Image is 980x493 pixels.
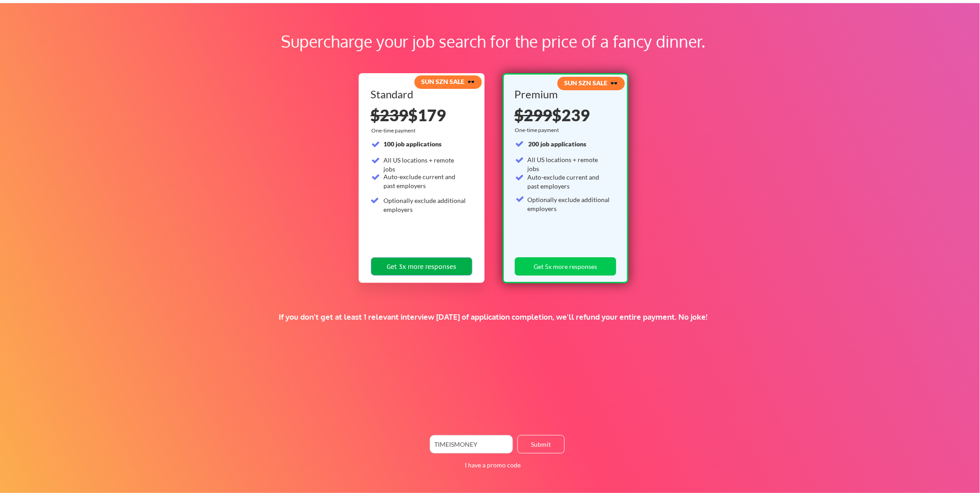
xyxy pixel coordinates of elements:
[515,257,616,276] button: Get 5x more responses
[515,107,613,123] div: $239
[371,105,409,125] s: $239
[515,105,552,125] s: $299
[515,89,613,100] div: Premium
[430,435,513,453] input: Enter your code
[156,312,831,322] div: If you don't get at least 1 relevant interview [DATE] of application completion, we'll refund you...
[528,155,611,173] div: All US locations + remote jobs
[372,127,419,134] div: One-time payment
[371,257,472,276] button: Get 3x more responses
[384,172,467,190] div: Auto-exclude current and past employers
[371,107,472,123] div: $179
[528,195,611,213] div: Optionally exclude additional employers
[517,435,565,453] button: Submit
[371,89,469,100] div: Standard
[384,140,442,148] strong: 100 job applications
[515,127,562,134] div: One-time payment
[564,79,618,87] strong: SUN SZN SALE 🕶️
[58,29,929,53] div: Supercharge your job search for the price of a fancy dinner.
[460,460,526,471] button: I have a promo code
[384,196,467,214] div: Optionally exclude additional employers
[421,78,475,85] strong: SUN SZN SALE 🕶️
[384,156,467,173] div: All US locations + remote jobs
[528,173,611,190] div: Auto-exclude current and past employers
[529,140,587,148] strong: 200 job applications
